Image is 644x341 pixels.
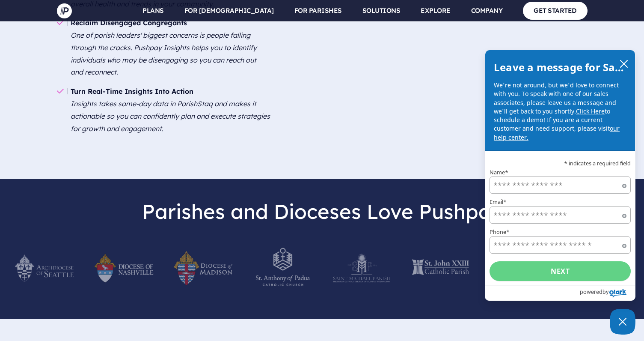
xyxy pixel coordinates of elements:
[7,193,637,230] h2: Parishes and Dioceses Love Pushpay
[71,87,193,96] b: Turn Real-Time Insights Into Action
[580,286,602,297] span: powered
[617,57,631,69] button: close chatbox
[490,261,631,281] button: Next
[580,286,635,300] a: Powered by Olark
[71,99,270,133] em: Insights takes same-day data in ParishStaq and makes it actionable so you can confidently plan an...
[622,184,626,188] span: Required field
[494,124,620,141] a: our help center.
[174,245,233,292] img: madison
[490,170,631,175] label: Name*
[576,107,605,115] a: Click Here
[622,244,626,248] span: Required field
[412,245,471,292] img: saint-john
[71,31,257,76] em: One of parish leaders' biggest concerns is people falling through the cracks. Pushpay Insights he...
[94,245,153,292] img: nashville
[485,50,635,301] div: olark chatbox
[602,286,608,297] span: by
[610,309,635,335] button: Close Chatbox
[490,176,631,194] input: Name
[622,214,626,218] span: Required field
[494,59,626,76] h2: Leave a message for Sales!
[71,18,187,27] b: Reclaim Disengaged Congregants
[490,236,631,254] input: Phone
[490,161,631,166] p: * indicates a required field
[490,229,631,235] label: Phone*
[253,245,312,292] img: Saint-Anthony
[490,199,631,205] label: Email*
[494,81,626,142] p: We're not around, but we'd love to connect with you. To speak with one of our sales associates, p...
[523,2,588,19] a: GET STARTED
[15,245,74,292] img: seattle
[332,245,392,292] img: Saint-Michael-Parish
[490,206,631,224] input: Email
